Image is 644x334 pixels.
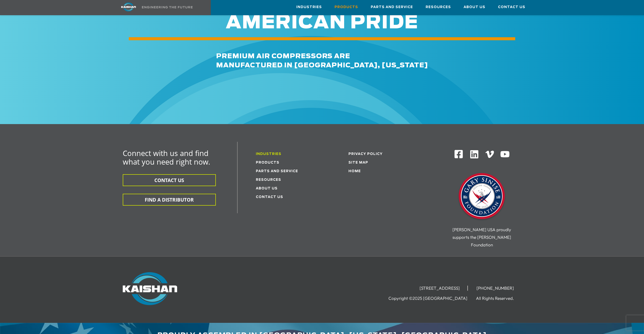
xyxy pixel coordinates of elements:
span: Contact Us [498,4,525,10]
span: Industries [296,4,322,10]
a: Home [348,170,361,173]
a: Parts and service [256,170,298,173]
li: All Rights Reserved. [476,296,522,301]
li: Copyright ©2025 [GEOGRAPHIC_DATA] [388,296,475,301]
img: Vimeo [485,151,494,158]
a: Contact Us [498,0,525,14]
span: About Us [464,4,485,10]
a: About Us [464,0,485,14]
a: Resources [426,0,451,14]
a: Resources [256,178,281,182]
span: [PERSON_NAME] USA proudly supports the [PERSON_NAME] Foundation [452,227,511,247]
img: Kaishan [123,272,177,305]
img: kaishan logo [110,3,148,11]
img: Linkedin [469,149,479,159]
a: Industries [256,152,281,156]
a: Privacy Policy [348,152,383,156]
a: Site Map [348,161,368,164]
a: Industries [296,0,322,14]
span: Resources [426,4,451,10]
span: Products [335,4,358,10]
img: Engineering the future [142,6,193,8]
span: Connect with us and find what you need right now. [123,148,210,167]
a: Parts and Service [371,0,413,14]
button: CONTACT US [123,174,216,186]
a: Products [335,0,358,14]
img: Gary Sinise Foundation [456,171,507,222]
button: FIND A DISTRIBUTOR [123,194,216,206]
li: [STREET_ADDRESS] [412,286,468,291]
a: Products [256,161,279,164]
img: Youtube [500,149,510,159]
span: premium air compressors are MANUFACTURED IN [GEOGRAPHIC_DATA], [US_STATE] [216,53,428,69]
a: About Us [256,187,278,190]
span: Parts and Service [371,4,413,10]
li: [PHONE_NUMBER] [469,286,522,291]
img: Facebook [454,149,463,159]
a: Contact Us [256,195,283,199]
